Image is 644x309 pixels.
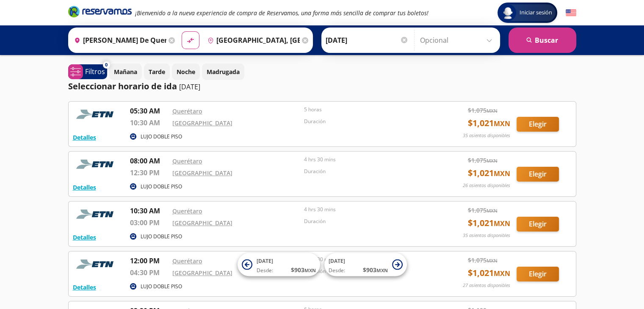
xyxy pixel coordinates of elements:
[494,269,510,278] small: MXN
[130,156,168,166] p: 08:00 AM
[73,283,96,292] button: Detalles
[376,267,388,273] small: MXN
[73,156,119,173] img: RESERVAMOS
[130,118,168,128] p: 10:30 AM
[468,206,498,215] span: $ 1,075
[329,257,345,265] span: [DATE]
[468,156,498,165] span: $ 1,075
[172,269,232,277] a: [GEOGRAPHIC_DATA]
[517,217,559,232] button: Elegir
[257,257,273,265] span: [DATE]
[135,9,428,17] em: ¡Bienvenido a la nueva experiencia de compra de Reservamos, una forma más sencilla de comprar tus...
[68,5,132,20] a: Brand Logo
[141,283,182,290] p: LUJO DOBLE PISO
[566,8,576,18] button: English
[141,233,182,240] p: LUJO DOBLE PISO
[304,206,432,213] p: 4 hrs 30 mins
[468,167,510,179] span: $ 1,021
[329,267,345,274] span: Desde:
[494,169,510,178] small: MXN
[304,218,432,225] p: Duración
[177,67,195,76] p: Noche
[486,108,498,114] small: MXN
[141,133,182,141] p: LUJO DOBLE PISO
[420,30,496,51] input: Opcional
[202,63,244,80] button: Madrugada
[363,265,388,274] span: $ 903
[144,63,170,80] button: Tarde
[73,133,96,142] button: Detalles
[494,119,510,128] small: MXN
[304,168,432,175] p: Duración
[304,106,432,113] p: 5 horas
[463,232,510,239] p: 35 asientos disponibles
[71,30,166,51] input: Buscar Origen
[326,30,409,51] input: Elegir Fecha
[130,106,168,116] p: 05:30 AM
[257,267,273,274] span: Desde:
[172,169,232,177] a: [GEOGRAPHIC_DATA]
[204,30,300,51] input: Buscar Destino
[468,117,510,130] span: $ 1,021
[141,183,182,190] p: LUJO DOBLE PISO
[207,67,240,76] p: Madrugada
[172,257,202,265] a: Querétaro
[73,106,119,123] img: RESERVAMOS
[172,119,232,127] a: [GEOGRAPHIC_DATA]
[114,67,137,76] p: Mañana
[73,256,119,273] img: RESERVAMOS
[463,282,510,289] p: 27 asientos disponibles
[130,218,168,228] p: 03:00 PM
[516,8,556,17] span: Iniciar sesión
[304,156,432,163] p: 4 hrs 30 mins
[468,217,510,229] span: $ 1,021
[130,168,168,178] p: 12:30 PM
[130,256,168,266] p: 12:00 PM
[238,253,320,276] button: [DATE]Desde:$903MXN
[486,157,498,164] small: MXN
[468,267,510,279] span: $ 1,021
[517,117,559,132] button: Elegir
[468,256,498,265] span: $ 1,075
[105,61,108,69] span: 0
[517,167,559,182] button: Elegir
[172,107,202,115] a: Querétaro
[486,207,498,214] small: MXN
[85,66,105,77] p: Filtros
[73,206,119,223] img: RESERVAMOS
[73,233,96,242] button: Detalles
[494,219,510,228] small: MXN
[68,80,177,93] p: Seleccionar horario de ida
[172,219,232,227] a: [GEOGRAPHIC_DATA]
[130,268,168,278] p: 04:30 PM
[291,265,316,274] span: $ 903
[324,253,407,276] button: [DATE]Desde:$903MXN
[109,63,142,80] button: Mañana
[304,267,316,273] small: MXN
[463,182,510,189] p: 26 asientos disponibles
[172,157,202,165] a: Querétaro
[179,82,200,92] p: [DATE]
[149,67,165,76] p: Tarde
[172,63,200,80] button: Noche
[130,206,168,216] p: 10:30 AM
[68,5,132,18] i: Brand Logo
[468,106,498,115] span: $ 1,075
[509,28,576,53] button: Buscar
[304,118,432,125] p: Duración
[517,267,559,281] button: Elegir
[73,183,96,192] button: Detalles
[68,64,107,79] button: 0Filtros
[463,132,510,139] p: 35 asientos disponibles
[486,257,498,264] small: MXN
[172,207,202,215] a: Querétaro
